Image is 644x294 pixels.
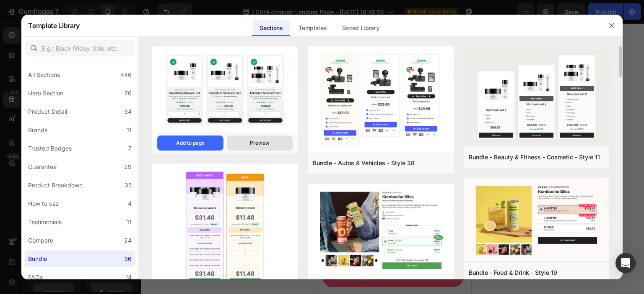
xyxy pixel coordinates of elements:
[28,235,53,245] div: Compare
[253,20,289,36] div: Sections
[125,180,132,190] div: 35
[28,88,63,98] div: Hero Section
[28,217,62,227] div: Testimonials
[124,107,132,117] div: 34
[250,139,270,147] div: Preview
[335,20,386,36] div: Saved Library
[128,143,132,153] div: 7
[157,135,223,151] button: Add to page
[28,199,59,209] div: How to use
[28,70,60,80] div: All Sections
[28,162,57,172] div: Guarantee
[79,23,88,34] div: 53
[152,46,298,133] img: bd8.png
[125,88,132,98] div: 76
[469,268,557,278] div: Bundle - Food & Drink - Style 19
[28,125,47,135] div: Brands
[28,107,67,117] div: Product Detail
[127,125,132,135] div: 11
[615,253,636,273] div: Open Intercom Messenger
[8,244,149,264] a: SI, QUIERO EMPEZAR!
[313,158,415,168] div: Bundle - Autos & Vehicles - Style 38
[63,13,113,19] i: DE DESCUENTO⚠️
[28,143,72,153] div: Trusted Badges
[127,217,132,227] div: 11
[124,162,132,172] div: 29
[176,139,205,147] div: Add to page
[51,12,63,19] strong: 60%
[99,23,109,34] div: 32
[25,40,135,56] input: E.g.: Black Friday, Sale, etc.
[124,254,132,264] div: 36
[53,177,104,186] p: Extra gifts, extra joy
[42,250,106,258] p: SI, QUIERO EMPEZAR!
[125,272,132,282] div: 14
[15,5,142,19] i: ⚠️ÚLTIMA OPORTUNIDAD PARA ACCEDER CON EL
[28,180,83,190] div: Product Breakdown
[292,20,333,36] div: Templates
[28,15,80,36] h2: Template Library
[28,272,43,282] div: FAQs
[59,23,68,34] div: 09
[227,135,293,151] button: Preview
[308,184,453,275] img: bd20.png
[464,178,609,263] img: bd19.png
[464,46,609,148] img: bd11.png
[8,193,149,229] h2: Shop 6 Pouches, Enjoy 2 Free Gifts
[308,46,453,153] img: bd38.png
[124,235,132,245] div: 24
[128,199,132,209] div: 4
[469,152,600,162] div: Bundle - Beauty & Fitness - Cosmetic - Style 11
[120,70,132,80] div: 446
[28,254,47,264] div: Bundle
[8,19,149,159] img: gempages_582141796411245169-8c5f20c8-8392-4757-8396-f917a7d7c158.png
